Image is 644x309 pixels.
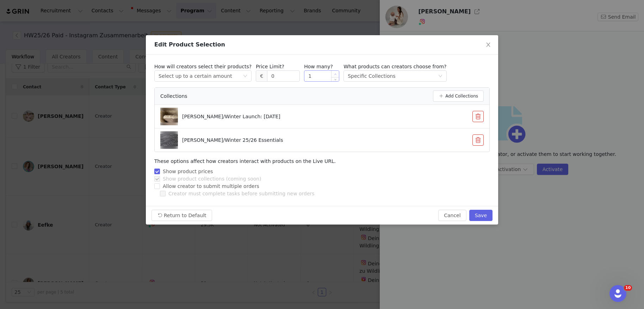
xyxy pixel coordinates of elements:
[348,71,395,81] div: Specific Collections
[154,63,252,70] p: How will creators select their products?
[334,78,337,81] i: icon: down
[256,70,267,82] span: €
[304,63,339,70] p: How many?
[182,137,283,144] p: [PERSON_NAME]/Winter 25/26 Essentials
[267,71,299,81] input: Required
[160,169,216,174] span: Show product prices
[160,93,187,100] span: Collections
[332,77,339,81] span: Decrease Value
[182,113,280,120] p: [PERSON_NAME]/Winter Launch: [DATE]
[478,35,498,55] button: Close
[160,134,178,146] img: Product Image
[151,210,212,221] button: Return to Default
[332,71,339,77] span: Increase Value
[243,74,247,79] i: icon: down
[485,42,491,48] i: icon: close
[154,41,225,48] span: Edit Product Selection
[469,210,493,221] button: Save
[160,111,178,122] img: Product Image
[159,71,232,81] div: Select up to a certain amount
[304,71,339,81] input: Required
[154,158,336,164] span: These options affect how creators interact with products on the Live URL.
[624,285,632,291] span: 10
[160,176,264,182] span: Show product collections (coming soon)
[166,191,317,196] span: Creator must complete tasks before submitting new orders
[438,74,442,79] i: icon: down
[160,183,262,189] span: Allow creator to submit multiple orders
[343,63,446,70] p: What products can creators choose from?
[433,90,484,102] button: Add Collections
[334,73,337,76] i: icon: up
[256,63,300,70] p: Price Limit?
[438,210,466,221] button: Cancel
[609,285,626,302] iframe: Intercom live chat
